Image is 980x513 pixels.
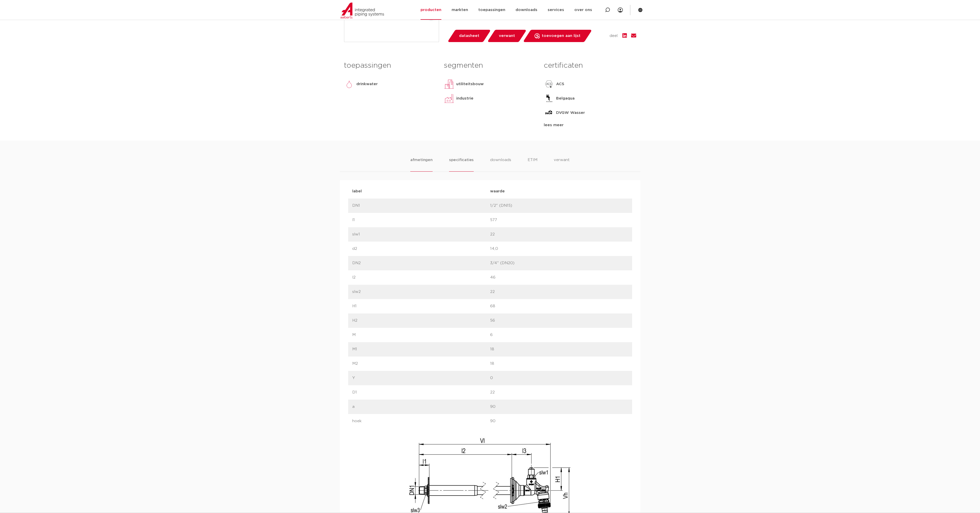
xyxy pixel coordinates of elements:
h3: certificaten [544,61,636,71]
img: utiliteitsbouw [444,79,454,89]
p: H2 [352,318,490,324]
a: datasheet [447,30,491,42]
p: 577 [490,217,628,223]
p: 56 [490,318,628,324]
img: DVGW Wasser [544,108,554,118]
p: M [352,332,490,338]
p: ACS [556,81,564,87]
p: 22 [490,231,628,238]
p: H1 [352,303,490,309]
h3: toepassingen [344,61,436,71]
p: 14,0 [490,246,628,252]
div: lees meer [544,122,636,128]
p: M1 [352,346,490,352]
p: label [352,188,490,194]
span: toevoegen aan lijst [542,32,581,40]
p: slw2 [352,289,490,295]
span: verwant [499,32,515,40]
p: Belgaqua [556,95,575,102]
li: verwant [554,157,570,172]
p: 0 [490,375,628,381]
a: verwant [487,30,527,42]
p: DN1 [352,203,490,209]
p: 22 [490,389,628,396]
li: specificaties [449,157,474,172]
p: 6 [490,332,628,338]
p: l2 [352,274,490,281]
p: 46 [490,274,628,281]
p: a [352,404,490,410]
p: industrie [456,95,473,102]
p: l1 [352,217,490,223]
p: 18 [490,361,628,367]
li: downloads [490,157,511,172]
p: slw1 [352,231,490,238]
p: 90 [490,404,628,410]
span: datasheet [459,32,479,40]
span: deel: [610,33,618,39]
li: afmetingen [410,157,433,172]
h3: segmenten [444,61,536,71]
p: M2 [352,361,490,367]
p: D1 [352,389,490,396]
p: 18 [490,346,628,352]
p: DVGW Wasser [556,110,585,116]
p: d2 [352,246,490,252]
img: Belgaqua [544,93,554,104]
p: 68 [490,303,628,309]
p: Y [352,375,490,381]
li: ETIM [528,157,537,172]
p: 1/2" (DN15) [490,203,628,209]
p: 3/4" (DN20) [490,260,628,266]
img: industrie [444,93,454,104]
p: 90 [490,418,628,424]
p: drinkwater [356,81,378,87]
img: drinkwater [344,79,354,89]
p: utiliteitsbouw [456,81,484,87]
p: waarde [490,188,628,194]
p: DN2 [352,260,490,266]
p: 22 [490,289,628,295]
img: ACS [544,79,554,89]
p: hoek [352,418,490,424]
